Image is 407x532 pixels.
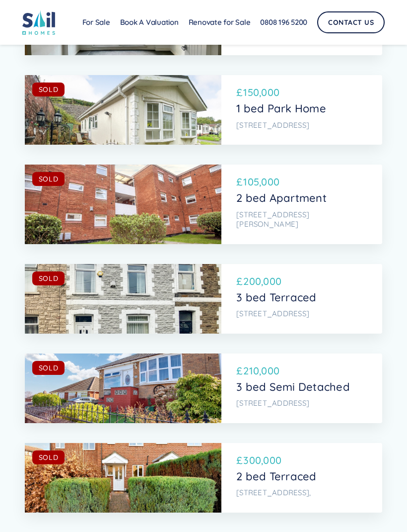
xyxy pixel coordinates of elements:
[25,165,382,244] a: SOLD£105,0002 bed Apartment[STREET_ADDRESS][PERSON_NAME]
[236,175,242,189] p: £
[39,363,59,373] div: SOLD
[22,10,55,35] img: sail home logo colored
[243,363,279,378] p: 210,000
[236,102,365,115] p: 1 bed Park Home
[236,470,365,483] p: 2 bed Terraced
[236,291,365,304] p: 3 bed Terraced
[77,12,115,32] a: For Sale
[236,488,365,498] p: [STREET_ADDRESS],
[25,75,382,145] a: SOLD£150,0001 bed Park Home[STREET_ADDRESS]
[243,175,279,189] p: 105,000
[236,309,365,319] p: [STREET_ADDRESS]
[236,380,365,393] p: 3 bed Semi Detached
[243,274,281,289] p: 200,000
[236,191,365,204] p: 2 bed Apartment
[115,12,184,32] a: Book A Valuation
[25,354,382,423] a: SOLD£210,0003 bed Semi Detached[STREET_ADDRESS]
[39,452,59,462] div: SOLD
[255,12,312,32] a: 0808 196 5200
[243,453,281,468] p: 300,000
[236,363,242,378] p: £
[236,453,242,468] p: £
[39,85,59,94] div: SOLD
[317,11,385,33] a: Contact Us
[184,12,256,32] a: Renovate for Sale
[236,398,365,408] p: [STREET_ADDRESS]
[39,273,59,283] div: SOLD
[25,443,382,513] a: SOLD£300,0002 bed Terraced[STREET_ADDRESS],
[39,174,59,184] div: SOLD
[236,274,242,289] p: £
[243,85,279,100] p: 150,000
[236,85,242,100] p: £
[236,210,365,229] p: [STREET_ADDRESS][PERSON_NAME]
[236,120,365,130] p: [STREET_ADDRESS]
[25,264,382,334] a: SOLD£200,0003 bed Terraced[STREET_ADDRESS]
